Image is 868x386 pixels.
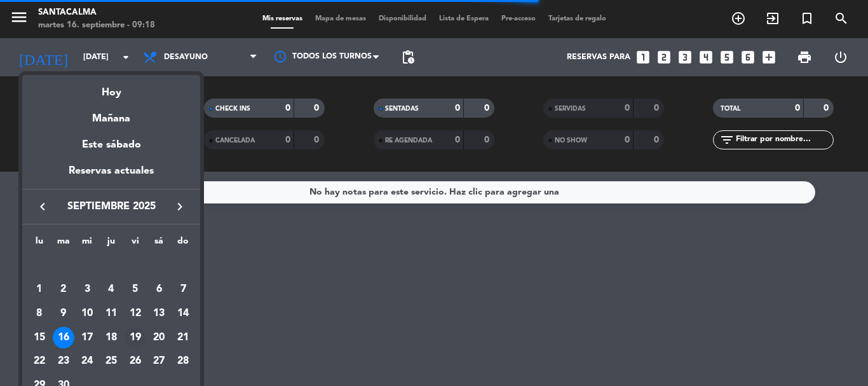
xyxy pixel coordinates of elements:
[27,254,195,278] td: SEP.
[172,303,194,324] div: 14
[125,327,146,348] div: 19
[51,278,76,302] td: 2 de septiembre de 2025
[53,327,74,348] div: 16
[99,301,123,326] td: 11 de septiembre de 2025
[51,326,76,350] td: 16 de septiembre de 2025
[75,278,99,302] td: 3 de septiembre de 2025
[147,301,172,326] td: 13 de septiembre de 2025
[171,278,195,302] td: 7 de septiembre de 2025
[172,327,194,348] div: 21
[147,326,172,350] td: 20 de septiembre de 2025
[27,326,51,350] td: 15 de septiembre de 2025
[22,101,200,127] div: Mañana
[75,350,99,374] td: 24 de septiembre de 2025
[27,234,51,254] th: lunes
[148,351,170,373] div: 27
[172,199,187,214] i: keyboard_arrow_right
[22,75,200,101] div: Hoy
[76,303,98,324] div: 10
[29,303,50,324] div: 8
[35,199,50,214] i: keyboard_arrow_left
[53,303,74,324] div: 9
[29,327,50,348] div: 15
[76,327,98,348] div: 17
[75,326,99,350] td: 17 de septiembre de 2025
[123,350,147,374] td: 26 de septiembre de 2025
[125,351,146,373] div: 26
[147,234,172,254] th: sábado
[27,278,51,302] td: 1 de septiembre de 2025
[171,301,195,326] td: 14 de septiembre de 2025
[76,279,98,300] div: 3
[168,198,191,215] button: keyboard_arrow_right
[75,234,99,254] th: miércoles
[27,350,51,374] td: 22 de septiembre de 2025
[148,327,170,348] div: 20
[29,279,50,300] div: 1
[51,234,76,254] th: martes
[75,301,99,326] td: 10 de septiembre de 2025
[27,301,51,326] td: 8 de septiembre de 2025
[99,326,123,350] td: 18 de septiembre de 2025
[172,279,194,300] div: 7
[147,350,172,374] td: 27 de septiembre de 2025
[148,303,170,324] div: 13
[22,127,200,163] div: Este sábado
[123,234,147,254] th: viernes
[125,279,146,300] div: 5
[29,351,50,373] div: 22
[99,278,123,302] td: 4 de septiembre de 2025
[147,278,172,302] td: 6 de septiembre de 2025
[123,301,147,326] td: 12 de septiembre de 2025
[76,351,98,373] div: 24
[31,198,54,215] button: keyboard_arrow_left
[99,350,123,374] td: 25 de septiembre de 2025
[53,279,74,300] div: 2
[123,278,147,302] td: 5 de septiembre de 2025
[171,234,195,254] th: domingo
[54,198,168,215] span: septiembre 2025
[148,279,170,300] div: 6
[53,351,74,373] div: 23
[100,351,122,373] div: 25
[51,301,76,326] td: 9 de septiembre de 2025
[99,234,123,254] th: jueves
[171,350,195,374] td: 28 de septiembre de 2025
[125,303,146,324] div: 12
[123,326,147,350] td: 19 de septiembre de 2025
[51,350,76,374] td: 23 de septiembre de 2025
[100,279,122,300] div: 4
[171,326,195,350] td: 21 de septiembre de 2025
[100,303,122,324] div: 11
[100,327,122,348] div: 18
[22,163,200,189] div: Reservas actuales
[172,351,194,373] div: 28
